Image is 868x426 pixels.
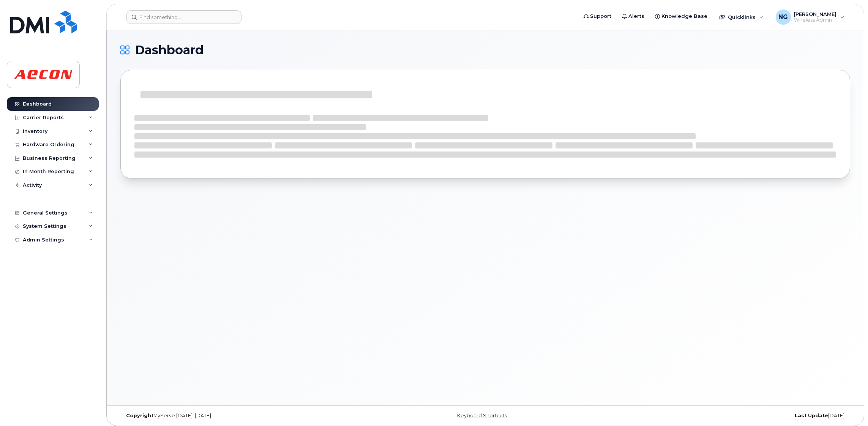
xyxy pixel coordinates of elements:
[126,413,153,418] strong: Copyright
[607,413,850,419] div: [DATE]
[120,413,364,419] div: MyServe [DATE]–[DATE]
[795,413,828,418] strong: Last Update
[457,413,507,418] a: Keyboard Shortcuts
[135,44,204,56] span: Dashboard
